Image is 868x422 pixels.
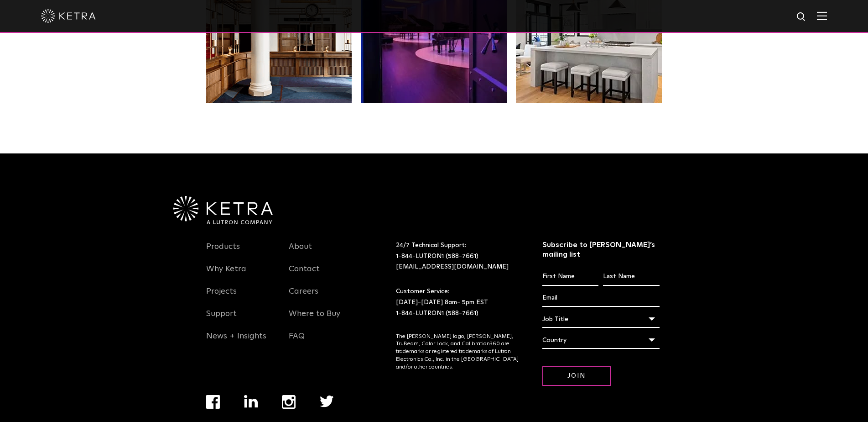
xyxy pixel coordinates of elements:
img: linkedin [244,395,258,408]
a: [EMAIL_ADDRESS][DOMAIN_NAME] [396,264,509,270]
a: News + Insights [206,331,266,352]
img: facebook [206,395,220,409]
div: Country [542,332,660,349]
img: Hamburger%20Nav.svg [817,11,827,20]
input: Join [542,366,611,386]
input: First Name [542,268,598,285]
p: The [PERSON_NAME] logo, [PERSON_NAME], TruBeam, Color Lock, and Calibration360 are trademarks or ... [396,333,520,371]
div: Navigation Menu [206,240,275,352]
img: instagram [282,395,296,409]
a: Careers [289,286,318,307]
p: 24/7 Technical Support: [396,240,520,273]
a: Products [206,242,240,263]
a: Projects [206,286,237,307]
input: Email [542,290,660,307]
a: FAQ [289,331,305,352]
input: Last Name [603,268,659,285]
img: Ketra-aLutronCo_White_RGB [173,196,273,224]
a: Contact [289,264,320,285]
h3: Subscribe to [PERSON_NAME]’s mailing list [542,240,660,259]
div: Navigation Menu [289,240,358,352]
div: Job Title [542,311,660,328]
a: Why Ketra [206,264,246,285]
a: Where to Buy [289,309,340,330]
img: twitter [320,396,334,407]
p: Customer Service: [DATE]-[DATE] 8am- 5pm EST [396,286,520,319]
a: Support [206,309,237,330]
a: 1-844-LUTRON1 (588-7661) [396,253,478,259]
a: About [289,242,312,263]
img: ketra-logo-2019-white [41,9,96,23]
a: 1-844-LUTRON1 (588-7661) [396,310,478,316]
img: search icon [796,11,807,23]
